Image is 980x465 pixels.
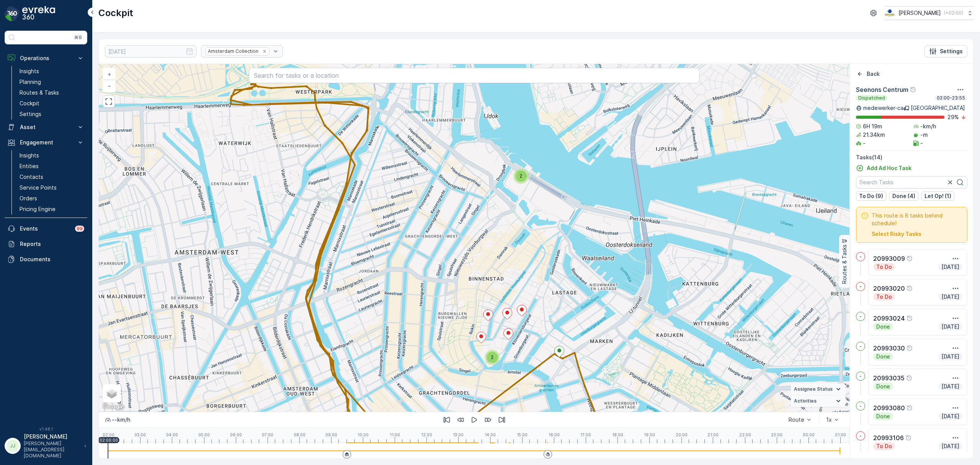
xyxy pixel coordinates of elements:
[906,285,913,291] div: Help Tooltip Icon
[867,164,911,172] p: Add Ad Hoc Task
[873,403,905,413] p: 20993080
[108,71,111,77] span: +
[519,173,522,179] span: 2
[941,263,960,271] p: [DATE]
[940,47,963,55] p: Settings
[20,184,57,192] p: Service Points
[453,432,464,437] p: 13:00
[892,192,915,200] p: Done (4)
[74,34,82,41] p: ⌘B
[941,353,960,360] p: [DATE]
[16,77,87,87] a: Planning
[20,67,39,75] p: Insights
[884,9,895,17] img: basis-logo_rgb2x.png
[20,162,39,170] p: Entities
[924,45,967,57] button: Settings
[875,442,893,450] p: To Do
[872,212,962,227] span: This route is 8 tasks behind schedule!
[421,432,432,437] p: 12:00
[875,263,893,271] p: To Do
[20,100,39,107] p: Cockpit
[859,254,862,260] p: -
[857,95,886,101] p: Dispatched
[936,95,966,101] p: 02:00-23:55
[166,432,178,437] p: 04:00
[491,354,493,360] span: 2
[5,252,87,267] a: Documents
[794,386,833,392] span: Assignee Status
[20,173,43,181] p: Contacts
[835,432,846,437] p: 01:00
[875,353,891,360] p: Done
[873,344,905,353] p: 20993030
[20,225,70,232] p: Events
[24,433,80,440] p: [PERSON_NAME]
[873,314,905,323] p: 20993024
[676,432,688,437] p: 20:00
[485,350,500,365] div: 2
[20,240,84,248] p: Reports
[859,283,862,290] p: -
[875,383,891,390] p: Done
[859,433,862,439] p: -
[906,345,913,351] div: Help Tooltip Icon
[20,54,72,62] p: Operations
[644,432,655,437] p: 19:00
[771,432,782,437] p: 23:00
[390,432,400,437] p: 11:00
[920,123,936,130] p: -km/h
[485,432,496,437] p: 14:00
[906,375,912,381] div: Help Tooltip Icon
[789,417,804,423] div: Route
[898,9,941,17] p: [PERSON_NAME]
[198,432,210,437] p: 05:00
[20,205,56,213] p: Pricing Engine
[941,293,960,301] p: [DATE]
[920,139,923,147] p: -
[249,68,699,83] input: Search for tasks or a location
[873,373,905,383] p: 20993035
[103,69,115,80] a: Zoom In
[5,120,87,135] button: Asset
[108,82,111,89] span: −
[230,432,242,437] p: 06:00
[5,51,87,66] button: Operations
[924,192,951,200] p: Let Op! (1)
[867,70,880,78] p: Back
[863,139,866,147] p: -
[5,433,87,459] button: JJ[PERSON_NAME][PERSON_NAME][EMAIL_ADDRESS][DOMAIN_NAME]
[859,403,862,409] p: -
[803,432,815,437] p: 00:00
[549,432,560,437] p: 16:00
[16,150,87,161] a: Insights
[873,254,905,263] p: 20993009
[906,255,913,262] div: Help Tooltip Icon
[791,395,846,407] summary: Activities
[707,432,719,437] p: 21:00
[16,66,87,77] a: Insights
[739,432,751,437] p: 22:00
[20,78,41,86] p: Planning
[262,432,273,437] p: 07:00
[358,432,369,437] p: 10:00
[294,432,305,437] p: 08:00
[906,315,913,321] div: Help Tooltip Icon
[841,245,848,284] p: Routes & Tasks
[101,402,126,412] img: Google
[947,113,959,121] p: 29 %
[856,154,967,161] p: Tasks ( 14 )
[103,80,115,92] a: Zoom Out
[20,123,72,131] p: Asset
[856,176,967,188] input: Search Tasks
[134,432,146,437] p: 03:00
[100,438,118,442] p: 02:00:00
[16,172,87,182] a: Contacts
[16,87,87,98] a: Routes & Tasks
[920,131,928,139] p: -m
[20,110,41,118] p: Settings
[105,45,196,57] input: dd/mm/yyyy
[875,413,891,420] p: Done
[103,385,120,402] a: Layers
[16,204,87,214] a: Pricing Engine
[859,313,862,319] p: -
